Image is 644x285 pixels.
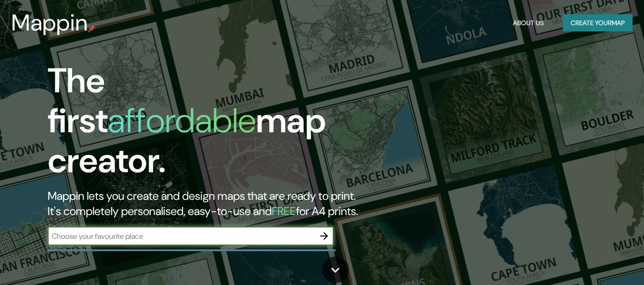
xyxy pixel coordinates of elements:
input: Choose your favourite place [48,231,315,242]
h5: FREE [272,204,296,218]
img: mappin-pin [88,25,96,32]
h2: Mappin lets you create and design maps that are ready to print. It's completely personalised, eas... [48,188,370,219]
h1: affordable [108,98,256,143]
h1: The first map creator. [48,61,370,188]
button: About Us [509,14,548,32]
button: Create yourmap [563,14,633,32]
h3: Mappin [11,10,88,36]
